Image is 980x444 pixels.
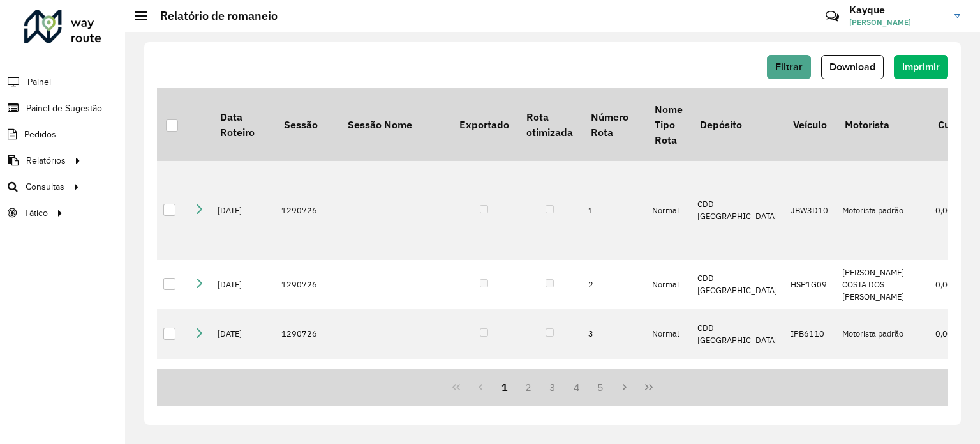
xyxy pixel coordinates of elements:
td: CDD [GEOGRAPHIC_DATA] [691,309,784,359]
td: Normal [646,161,691,259]
span: Download [829,61,875,72]
td: 0,00 [929,309,973,359]
td: Normal [646,260,691,310]
td: CDD [GEOGRAPHIC_DATA] [691,359,784,409]
td: CDD [GEOGRAPHIC_DATA] [691,161,784,259]
td: 1 [582,161,646,259]
button: 4 [565,375,589,399]
td: Motorista padrão [836,161,929,259]
span: Painel de Sugestão [26,102,102,115]
th: Data Roteiro [211,88,275,161]
button: Next Page [612,375,637,399]
th: Nome Tipo Rota [646,88,691,161]
td: HSP1G09 [784,260,836,310]
td: [DATE] [211,359,275,409]
td: 1290726 [275,309,339,359]
th: Motorista [836,88,929,161]
td: [PERSON_NAME] COSTA DOS [PERSON_NAME] [836,260,929,310]
th: Exportado [450,88,517,161]
button: Imprimir [894,55,948,79]
td: [DATE] [211,161,275,259]
td: [DATE] [211,260,275,310]
td: [DATE] [211,309,275,359]
th: Veículo [784,88,836,161]
td: 0,00 [929,260,973,310]
td: Motorista padrão [836,309,929,359]
button: Filtrar [767,55,811,79]
td: Normal [646,359,691,409]
span: Filtrar [775,61,803,72]
th: Sessão [275,88,339,161]
th: Número Rota [582,88,646,161]
td: CDD [GEOGRAPHIC_DATA] [691,260,784,310]
span: Relatórios [26,154,66,167]
span: Pedidos [24,128,56,141]
span: Painel [27,75,51,89]
span: Tático [24,206,48,220]
td: 1290726 [275,260,339,310]
td: 1290726 [275,359,339,409]
th: Rota otimizada [517,88,581,161]
th: Custo [929,88,973,161]
h2: Relatório de romaneio [147,9,278,23]
a: Contato Rápido [819,3,846,30]
button: 1 [493,375,517,399]
td: 3 [582,309,646,359]
td: IPB6110 [784,309,836,359]
th: Sessão Nome [339,88,450,161]
td: 4 [582,359,646,409]
td: 0,00 [929,359,973,409]
button: 5 [589,375,613,399]
span: Consultas [26,180,64,194]
td: JBW3D10 [784,161,836,259]
button: 2 [516,375,540,399]
button: Download [821,55,884,79]
button: Last Page [637,375,661,399]
td: Normal [646,309,691,359]
button: 3 [540,375,565,399]
td: 0,00 [929,161,973,259]
span: [PERSON_NAME] [849,17,945,28]
th: Depósito [691,88,784,161]
td: MOTORISTA RECARGA [836,359,929,409]
td: 1290726 [275,161,339,259]
span: Imprimir [902,61,940,72]
td: 2 [582,260,646,310]
h3: Kayque [849,4,945,16]
td: JBQ4H42 [784,359,836,409]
